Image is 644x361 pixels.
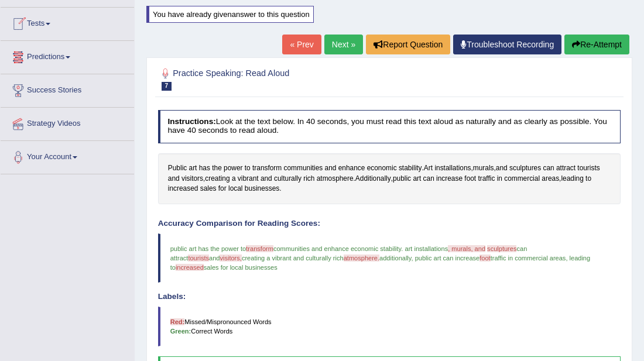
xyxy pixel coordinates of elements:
span: transform [246,245,273,252]
span: Click to see word definition [168,184,198,194]
h4: Accuracy Comparison for Reading Scores: [158,219,621,228]
a: Next » [324,35,363,54]
span: visitors, [220,255,241,262]
a: Success Stories [1,74,134,104]
b: Green: [170,328,191,335]
span: Click to see word definition [205,174,229,184]
span: Click to see word definition [238,174,259,184]
span: Click to see word definition [168,163,187,174]
span: Click to see word definition [509,163,541,174]
span: Click to see word definition [424,163,433,174]
blockquote: Missed/Mispronounced Words Correct Words [158,307,621,346]
span: public art has the power to [170,245,246,252]
span: art installations [405,245,448,252]
span: Click to see word definition [473,163,494,174]
span: Click to see word definition [577,163,600,174]
span: . [401,245,403,252]
span: Click to see word definition [393,174,411,184]
a: « Prev [282,35,321,54]
span: atmosphere. [344,255,379,262]
span: Click to see word definition [245,184,280,194]
span: Click to see word definition [423,174,434,184]
div: . , , , . , , . [158,153,621,204]
span: Click to see word definition [542,174,559,184]
span: Click to see word definition [496,163,508,174]
span: Click to see word definition [224,163,242,174]
button: Report Question [366,35,450,54]
span: additionally [379,255,411,262]
span: Click to see word definition [338,163,365,174]
span: Click to see word definition [399,163,422,174]
span: Click to see word definition [274,174,302,184]
span: foot [479,255,490,262]
span: Click to see word definition [261,174,272,184]
span: Click to see word definition [232,174,236,184]
b: Red: [170,318,185,325]
span: Click to see word definition [561,174,583,184]
span: can attract [170,245,529,262]
span: , [412,255,413,262]
span: 7 [162,82,172,91]
span: sculptures [487,245,516,252]
span: Click to see word definition [585,174,591,184]
span: Click to see word definition [228,184,242,194]
span: Click to see word definition [543,163,554,174]
span: Click to see word definition [556,163,576,174]
span: Click to see word definition [245,163,251,174]
h4: Labels: [158,293,621,301]
span: Click to see word definition [413,174,421,184]
span: and [209,255,220,262]
a: Tests [1,8,134,37]
h4: Look at the text below. In 40 seconds, you must read this text aloud as naturally and as clearly ... [158,110,621,143]
span: sales for local businesses [204,264,278,271]
span: Click to see word definition [504,174,540,184]
a: Predictions [1,41,134,70]
span: Click to see word definition [284,163,323,174]
span: Click to see word definition [212,163,222,174]
span: Click to see word definition [325,163,337,174]
span: communities and enhance economic stability [273,245,401,252]
span: Click to see word definition [168,174,180,184]
span: Click to see word definition [200,184,217,194]
span: Click to see word definition [434,163,471,174]
button: Re-Attempt [564,35,629,54]
span: Click to see word definition [478,174,495,184]
span: traffic in commercial areas [491,255,566,262]
span: Click to see word definition [189,163,197,174]
span: public art can increase [415,255,480,262]
span: Click to see word definition [303,174,314,184]
a: Troubleshoot Recording [453,35,561,54]
a: Strategy Videos [1,108,134,137]
span: Click to see word definition [436,174,463,184]
span: creating a vibrant and culturally rich [242,255,344,262]
span: Click to see word definition [497,174,502,184]
span: Click to see word definition [367,163,397,174]
span: Click to see word definition [317,174,354,184]
span: Click to see word definition [181,174,203,184]
span: tourists [188,255,209,262]
span: Click to see word definition [355,174,391,184]
b: Instructions: [167,117,215,126]
div: You have already given answer to this question [146,6,314,23]
span: increased [176,264,204,271]
span: , murals, and [448,245,485,252]
span: Click to see word definition [218,184,227,194]
span: Click to see word definition [464,174,476,184]
span: Click to see word definition [199,163,210,174]
span: Click to see word definition [252,163,282,174]
span: , [566,255,567,262]
h2: Practice Speaking: Read Aloud [158,66,445,91]
a: Your Account [1,141,134,170]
